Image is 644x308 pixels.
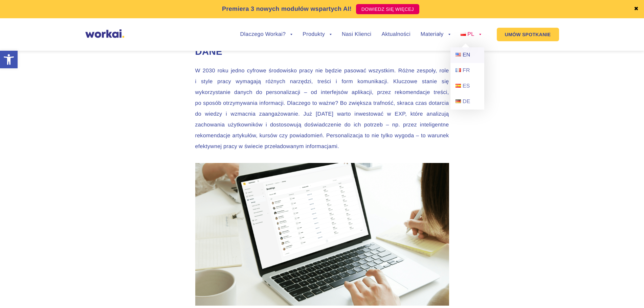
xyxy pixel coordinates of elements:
[342,32,371,37] a: Nasi Klienci
[450,63,484,78] a: FR
[381,32,410,37] a: Aktualności
[450,47,484,63] a: EN
[450,94,484,110] a: DE
[461,32,481,37] a: PL
[463,99,470,104] span: DE
[222,4,352,14] p: Premiera 3 nowych modułów wspartych AI!
[497,28,559,41] a: UMÓW SPOTKANIE
[450,78,484,94] a: ES
[467,31,474,37] span: PL
[463,83,470,89] span: ES
[421,32,450,37] a: Materiały
[195,66,449,152] p: W 2030 roku jedno cyfrowe środowisko pracy nie będzie pasować wszystkim. Różne zespoły, role i st...
[463,52,470,58] span: EN
[240,32,293,37] a: Dlaczego Workai?
[356,4,419,14] a: DOWIEDZ SIĘ WIĘCEJ
[463,68,470,73] span: FR
[634,6,639,12] a: ✖
[303,32,332,37] a: Produkty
